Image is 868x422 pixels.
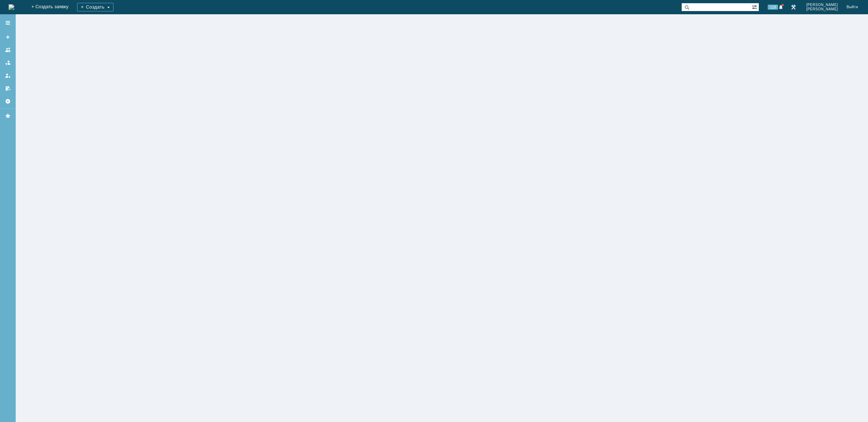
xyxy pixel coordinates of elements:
a: Перейти на домашнюю страницу [9,4,14,10]
a: Перейти в интерфейс администратора [789,3,798,11]
span: Расширенный поиск [752,3,759,10]
div: Создать [77,3,113,11]
img: logo [9,4,14,10]
a: Мои заявки [2,70,14,81]
span: [PERSON_NAME] [806,3,838,7]
a: Создать заявку [2,31,14,43]
span: [PERSON_NAME] [806,7,838,11]
a: Настройки [2,96,14,107]
a: Заявки в моей ответственности [2,57,14,68]
a: Мои согласования [2,83,14,94]
a: Заявки на командах [2,44,14,56]
span: 119 [768,5,778,10]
